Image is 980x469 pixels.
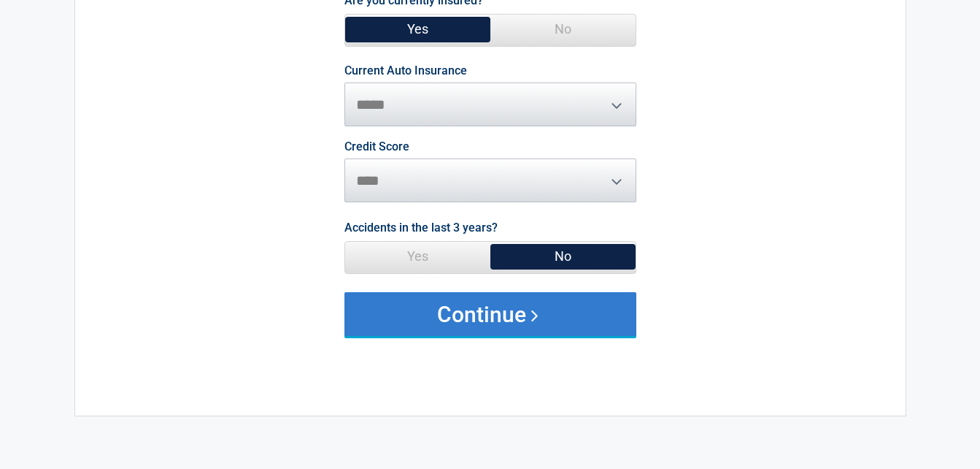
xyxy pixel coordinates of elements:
button: Continue [344,292,636,336]
label: Credit Score [344,141,409,153]
span: No [490,15,636,44]
span: No [490,242,636,271]
label: Accidents in the last 3 years? [344,218,498,237]
label: Current Auto Insurance [344,65,467,77]
span: Yes [345,242,490,271]
span: Yes [345,15,490,44]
